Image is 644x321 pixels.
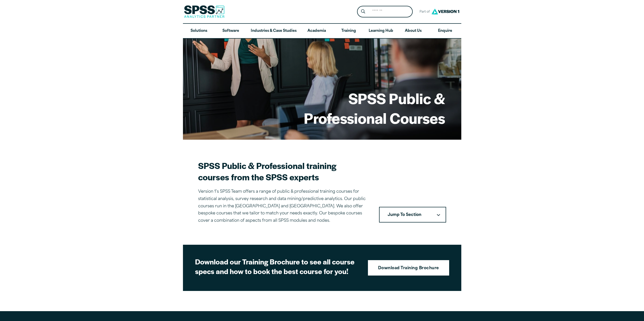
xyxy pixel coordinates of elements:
a: Learning Hub [365,24,397,38]
a: Industries & Case Studies [247,24,301,38]
a: Enquire [429,24,461,38]
h1: SPSS Public & Professional Courses [304,88,445,128]
a: Download Training Brochure [368,260,449,276]
a: About Us [397,24,429,38]
a: Training [333,24,364,38]
nav: Desktop version of site main menu [183,24,461,38]
svg: Search magnifying glass icon [361,9,365,14]
form: Site Header Search Form [357,6,413,18]
a: Software [215,24,247,38]
span: Part of [417,8,430,16]
h2: Download our Training Brochure to see all course specs and how to book the best course for you! [195,257,360,276]
p: Version 1’s SPSS Team offers a range of public & professional training courses for statistical an... [198,188,367,225]
svg: Downward pointing chevron [437,214,440,216]
button: Search magnifying glass icon [358,7,368,16]
a: Solutions [183,24,215,38]
img: SPSS Analytics Partner [184,5,224,18]
button: Jump To SectionDownward pointing chevron [379,207,446,223]
a: Academia [301,24,333,38]
img: Version1 Logo [430,7,461,16]
h2: SPSS Public & Professional training courses from the SPSS experts [198,160,367,183]
strong: Download Training Brochure [378,265,439,272]
nav: Table of Contents [379,207,446,223]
